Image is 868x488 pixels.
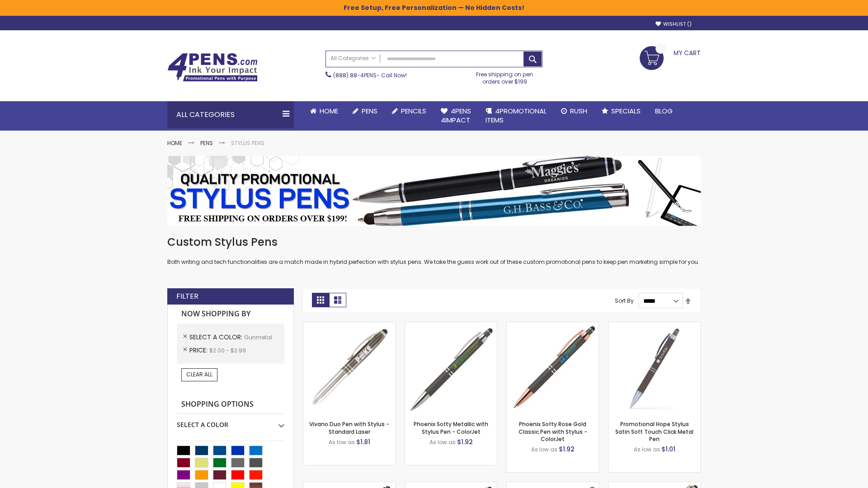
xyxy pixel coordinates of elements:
span: $1.01 [661,445,675,454]
img: Vivano Duo Pen with Stylus - Standard Laser-Gunmetal [303,322,395,414]
img: Promotional Hope Stylus Satin Soft Touch Click Metal Pen-Gunmetal [609,322,700,414]
a: Promotional Hope Stylus Satin Soft Touch Click Metal Pen [615,420,693,442]
span: $1.92 [457,437,473,446]
a: Pens [200,139,213,147]
span: All Categories [330,55,376,62]
span: As low as [329,438,355,446]
a: Promotional Hope Stylus Satin Soft Touch Click Metal Pen-Gunmetal [609,322,700,329]
a: All Categories [326,51,380,66]
a: Phoenix Softy Metallic with Stylus Pen - ColorJet [414,420,488,435]
span: Clear All [186,371,212,378]
a: Pens [345,101,385,121]
strong: Filter [176,291,198,301]
a: (888) 88-4PENS [333,71,377,79]
strong: Grid [312,293,329,307]
div: All Categories [167,101,294,128]
span: Gunmetal [244,333,272,341]
a: Vivano Duo Pen with Stylus - Standard Laser-Gunmetal [303,322,395,329]
span: - Call Now! [333,71,407,79]
span: As low as [531,446,557,453]
a: Specials [594,101,648,121]
a: 4PROMOTIONALITEMS [478,101,554,131]
a: Pencils [385,101,434,121]
span: Home [320,106,338,116]
img: Stylus Pens [167,156,701,226]
div: Both writing and tech functionalities are a match made in hybrid perfection with stylus pens. We ... [167,235,701,266]
div: Free shipping on pen orders over $199 [467,67,543,85]
span: 4PROMOTIONAL ITEMS [486,106,547,125]
a: Home [303,101,345,121]
span: Specials [611,106,641,116]
strong: Now Shopping by [177,305,284,324]
strong: Stylus Pens [231,139,264,147]
span: Pencils [401,106,426,116]
a: Vivano Duo Pen with Stylus - Standard Laser [309,420,389,435]
a: Blog [648,101,680,121]
span: 4Pens 4impact [441,106,471,125]
a: Phoenix Softy Metallic with Stylus Pen - ColorJet-Gunmetal [405,322,497,329]
img: Phoenix Softy Rose Gold Classic Pen with Stylus - ColorJet-Gunmetal [507,322,599,414]
label: Sort By [615,297,634,305]
img: Phoenix Softy Metallic with Stylus Pen - ColorJet-Gunmetal [405,322,497,414]
strong: Shopping Options [177,395,284,414]
span: Select A Color [189,333,244,342]
span: Pens [362,106,377,116]
span: Price [189,346,209,355]
a: Rush [554,101,594,121]
div: Select A Color [177,414,284,429]
span: Rush [570,106,587,116]
span: As low as [429,438,456,446]
a: 4Pens4impact [434,101,478,131]
a: Phoenix Softy Rose Gold Classic Pen with Stylus - ColorJet-Gunmetal [507,322,599,329]
h1: Custom Stylus Pens [167,235,701,249]
img: 4Pens Custom Pens and Promotional Products [167,53,258,82]
span: $1.81 [356,437,370,446]
span: Blog [655,106,673,116]
span: $1.92 [559,445,575,454]
a: Home [167,139,182,147]
span: As low as [634,446,660,453]
a: Clear All [181,368,217,381]
a: Wishlist [656,21,692,28]
a: Phoenix Softy Rose Gold Classic Pen with Stylus - ColorJet [519,420,587,442]
span: $2.00 - $2.99 [209,347,246,354]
